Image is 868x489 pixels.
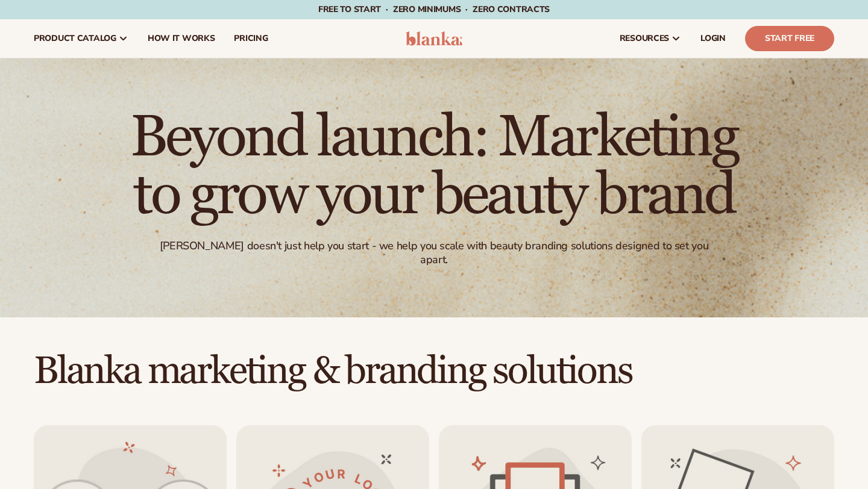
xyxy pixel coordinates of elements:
[224,19,277,58] a: pricing
[24,19,138,58] a: product catalog
[234,34,268,43] span: pricing
[151,239,717,267] div: [PERSON_NAME] doesn't just help you start - we help you scale with beauty branding solutions desi...
[406,31,463,46] img: logo
[620,34,669,43] span: resources
[318,4,550,15] span: Free to start · ZERO minimums · ZERO contracts
[691,19,735,58] a: LOGIN
[700,34,726,43] span: LOGIN
[138,19,225,58] a: How It Works
[745,26,834,51] a: Start Free
[148,34,215,43] span: How It Works
[34,34,116,43] span: product catalog
[610,19,691,58] a: resources
[102,109,766,225] h1: Beyond launch: Marketing to grow your beauty brand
